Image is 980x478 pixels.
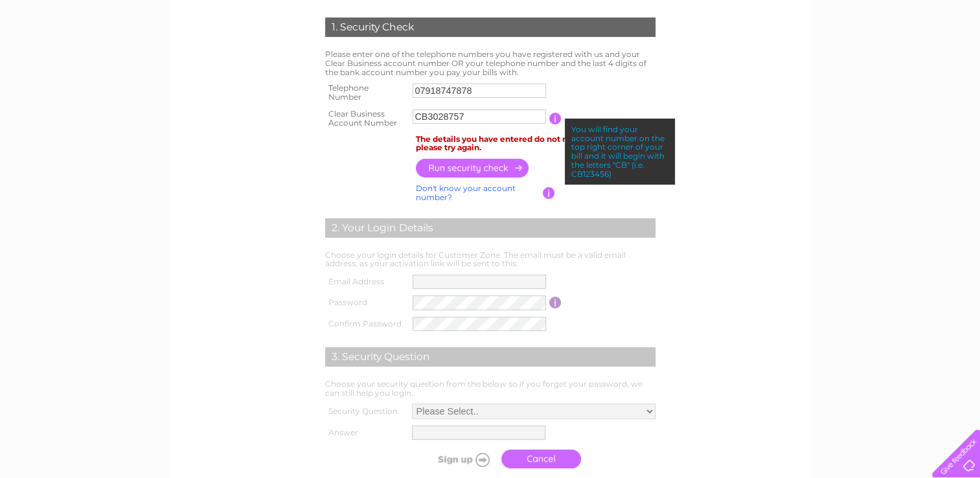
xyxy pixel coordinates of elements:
a: Blog [914,55,933,65]
a: Telecoms [867,55,906,65]
input: Information [543,187,555,199]
a: Don't know your account number? [416,183,516,202]
th: Security Question [322,400,409,422]
input: Information [549,113,562,124]
a: Cancel [501,450,581,468]
th: Password [322,292,410,313]
div: You will find your account number on the top right corner of your bill and it will begin with the... [565,119,675,185]
div: 2. Your Login Details [325,218,655,238]
td: Choose your login details for Customer Zone. The email must be a valid email address, as your act... [322,247,659,272]
th: Clear Business Account Number [322,106,410,131]
div: Clear Business is a trading name of Verastar Limited (registered in [GEOGRAPHIC_DATA] No. 3667643... [185,7,797,63]
td: Choose your security question from the below so if you forget your password, we can still help yo... [322,376,659,401]
td: The details you have entered do not match our records, please try again. [413,131,659,156]
a: Energy [831,55,860,65]
a: Contact [940,55,972,65]
td: Please enter one of the telephone numbers you have registered with us and your Clear Business acc... [322,47,659,80]
div: 3. Security Question [325,347,655,367]
a: Water [799,55,823,65]
input: Information [549,297,562,308]
img: logo.png [34,34,100,73]
a: 0333 014 3131 [736,6,825,23]
div: 1. Security Check [325,17,655,37]
th: Telephone Number [322,80,410,106]
th: Confirm Password [322,313,410,334]
th: Answer [322,422,409,443]
th: Email Address [322,271,410,292]
input: Submit [415,450,495,468]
